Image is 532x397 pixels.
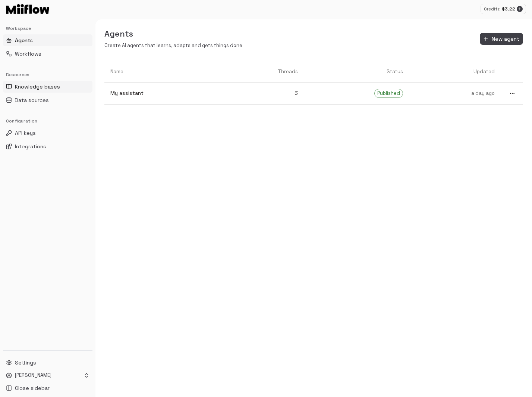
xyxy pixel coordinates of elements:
[15,372,51,379] p: [PERSON_NAME]
[104,42,242,49] p: Create AI agents that learns, adapts and gets things done
[92,19,98,397] button: Toggle Sidebar
[409,61,501,83] th: Updated
[104,28,242,39] h5: Agents
[480,33,523,45] button: New agent
[15,83,60,90] span: Knowledge bases
[227,89,298,97] p: 3
[3,127,92,139] button: API keys
[3,34,92,46] button: Agents
[15,37,33,44] span: Agents
[3,48,92,60] button: Workflows
[15,143,46,150] span: Integrations
[15,129,36,137] span: API keys
[501,83,523,104] a: more
[15,359,36,366] span: Settings
[517,6,523,12] button: Add credits
[3,81,92,93] button: Knowledge bases
[3,94,92,106] button: Data sources
[3,115,92,127] div: Configuration
[3,382,92,394] button: Close sidebar
[3,370,92,381] button: [PERSON_NAME]
[110,89,215,97] p: My assistant
[3,69,92,81] div: Resources
[6,4,49,14] img: Logo
[484,6,500,12] p: Credits:
[375,90,403,97] span: Published
[15,384,50,392] span: Close sidebar
[502,6,515,12] p: $ 3.22
[15,96,49,104] span: Data sources
[3,140,92,152] button: Integrations
[507,89,517,98] button: more
[3,22,92,34] div: Workspace
[409,84,501,103] a: a day ago
[221,61,304,83] th: Threads
[15,50,41,58] span: Workflows
[304,83,409,104] a: Published
[104,61,221,83] th: Name
[304,61,409,83] th: Status
[415,90,495,97] p: a day ago
[221,83,304,103] a: 3
[104,83,221,103] a: My assistant
[3,357,92,369] button: Settings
